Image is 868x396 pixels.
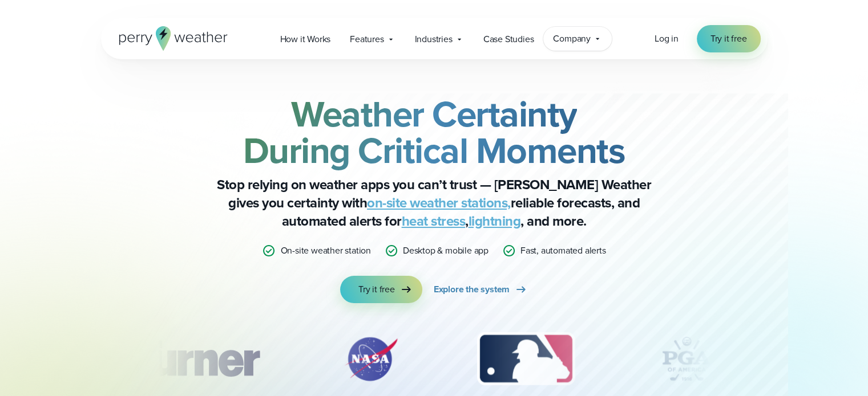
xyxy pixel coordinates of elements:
[655,32,679,46] a: Log in
[158,330,710,393] div: slideshow
[358,283,395,296] span: Try it free
[331,330,411,387] div: 2 of 12
[474,27,544,51] a: Case Studies
[641,330,732,387] div: 4 of 12
[280,244,370,258] p: On-site weather station
[553,32,591,46] span: Company
[469,211,521,231] a: lightning
[415,32,453,46] span: Industries
[434,276,528,303] a: Explore the system
[483,32,534,46] span: Case Studies
[340,276,422,303] a: Try it free
[710,32,747,46] span: Try it free
[641,330,732,387] img: PGA.svg
[697,25,761,52] a: Try it free
[331,330,411,387] img: NASA.svg
[114,330,276,387] img: Turner-Construction_1.svg
[206,175,663,230] p: Stop relying on weather apps you can’t trust — [PERSON_NAME] Weather gives you certainty with rel...
[466,330,586,387] img: MLB.svg
[271,27,341,51] a: How it Works
[655,32,679,45] span: Log in
[350,32,383,46] span: Features
[466,330,586,387] div: 3 of 12
[243,87,625,177] strong: Weather Certainty During Critical Moments
[114,330,276,387] div: 1 of 12
[520,244,606,258] p: Fast, automated alerts
[403,244,488,258] p: Desktop & mobile app
[280,32,331,46] span: How it Works
[367,193,511,213] a: on-site weather stations,
[402,211,466,231] a: heat stress
[434,283,510,296] span: Explore the system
